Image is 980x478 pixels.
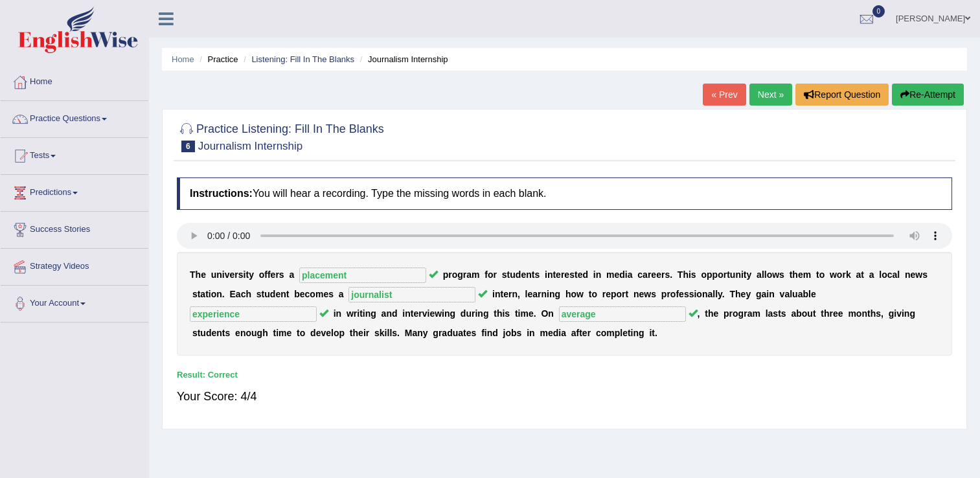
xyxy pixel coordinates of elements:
b: a [747,308,753,319]
b: a [893,269,898,280]
a: Your Account [1,286,148,318]
b: p [724,308,729,319]
b: O [541,308,548,319]
b: i [442,308,444,319]
b: g [909,308,915,319]
b: h [245,289,251,299]
b: n [596,269,602,280]
b: o [617,289,622,299]
b: s [192,328,198,338]
b: u [807,308,813,319]
b: e [639,289,644,299]
b: a [236,289,241,299]
b: e [503,289,508,299]
b: v [422,308,427,319]
b: g [370,308,376,319]
b: t [861,269,864,280]
b: a [200,289,205,299]
a: Strategy Videos [1,249,148,281]
b: u [264,289,270,299]
b: o [856,308,862,319]
b: y [746,289,751,299]
b: i [222,269,225,280]
b: t [744,269,747,280]
b: e [679,289,684,299]
b: u [730,269,736,280]
b: e [528,289,533,299]
b: u [466,308,472,319]
b: . [222,289,225,299]
b: t [821,308,824,319]
b: T [729,289,735,299]
b: i [502,308,505,319]
b: p [611,289,617,299]
b: r [842,269,845,280]
b: r [538,289,541,299]
b: g [457,269,463,280]
b: a [643,269,648,280]
b: s [192,289,198,299]
b: n [735,269,741,280]
b: i [209,289,211,299]
b: e [529,308,534,319]
b: t [705,308,708,319]
input: blank [348,287,475,302]
b: s [779,269,784,280]
b: e [838,308,843,319]
b: a [339,289,344,299]
b: k [846,269,851,280]
b: o [488,269,494,280]
b: g [450,308,456,319]
button: Re-Attempt [892,84,964,106]
b: e [811,289,816,299]
a: « Prev [703,84,746,106]
b: u [510,269,516,280]
b: g [483,308,489,319]
b: a [466,269,472,280]
b: e [713,308,718,319]
a: Listening: Fill In The Blanks [251,54,354,64]
b: e [323,289,328,299]
b: o [718,269,724,280]
b: n [526,269,532,280]
b: g [738,308,744,319]
b: n [547,269,553,280]
b: d [392,308,398,319]
b: Instructions: [190,188,253,199]
b: r [234,269,238,280]
b: o [819,269,825,280]
input: blank [299,267,426,283]
b: e [651,269,656,280]
a: Tests [1,138,148,170]
b: t [867,308,871,319]
b: n [216,289,222,299]
b: o [701,269,707,280]
li: Journalism Internship [357,53,448,65]
b: l [879,269,882,280]
b: s [238,269,244,280]
a: Practice Questions [1,101,148,133]
b: n [549,289,555,299]
b: e [556,269,561,280]
b: i [427,308,429,319]
b: y [718,289,722,299]
b: i [694,289,696,299]
b: e [614,269,619,280]
b: l [790,289,792,299]
b: r [622,289,625,299]
b: w [772,269,779,280]
b: r [275,269,279,280]
b: o [310,289,315,299]
b: n [280,289,286,299]
b: c [241,289,246,299]
b: r [724,269,727,280]
a: Predictions [1,175,148,207]
b: p [443,269,449,280]
b: n [702,289,708,299]
b: m [848,308,856,319]
b: c [305,289,310,299]
b: o [733,308,738,319]
b: n [495,289,501,299]
b: t [494,308,497,319]
b: r [602,289,606,299]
